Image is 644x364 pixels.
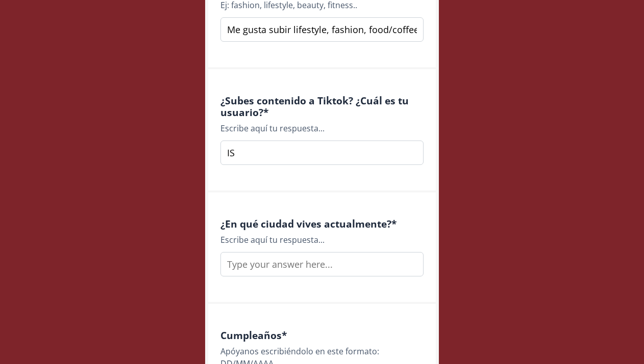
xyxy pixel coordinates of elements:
[220,234,424,246] div: Escribe aquí tu respuesta...
[220,141,424,165] input: Type your answer here...
[220,329,424,341] h4: Cumpleaños *
[220,95,424,118] h4: ¿Subes contenido a Tiktok? ¿Cuál es tu usuario? *
[220,17,424,42] input: Type your answer here...
[220,218,424,230] h4: ¿En qué ciudad vives actualmente? *
[220,252,424,276] input: Type your answer here...
[220,122,424,134] div: Escribe aquí tu respuesta...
